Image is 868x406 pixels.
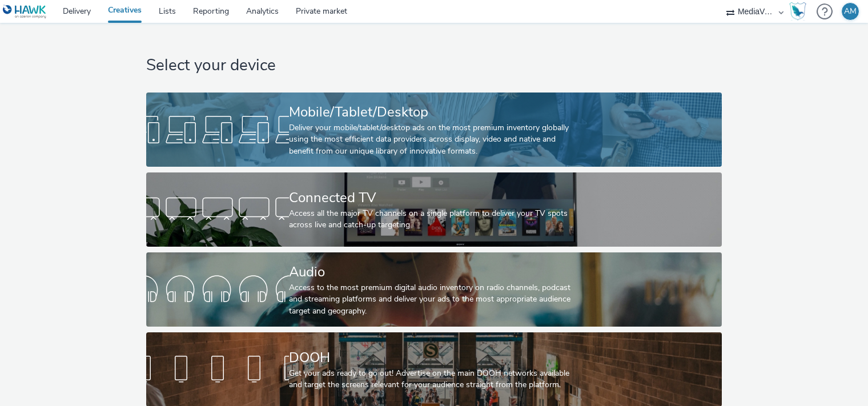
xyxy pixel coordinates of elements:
div: Access all the major TV channels on a single platform to deliver your TV spots across live and ca... [289,208,574,231]
div: Connected TV [289,188,574,208]
a: Connected TVAccess all the major TV channels on a single platform to deliver your TV spots across... [146,172,722,247]
img: Hawk Academy [789,2,806,21]
a: Mobile/Tablet/DesktopDeliver your mobile/tablet/desktop ads on the most premium inventory globall... [146,93,722,167]
div: DOOH [289,348,574,368]
div: Deliver your mobile/tablet/desktop ads on the most premium inventory globally using the most effi... [289,122,574,157]
div: Get your ads ready to go out! Advertise on the main DOOH networks available and target the screen... [289,368,574,391]
a: Hawk Academy [789,2,811,21]
div: AM [844,3,857,20]
div: Audio [289,262,574,282]
div: Mobile/Tablet/Desktop [289,102,574,122]
img: undefined Logo [3,5,47,19]
h1: Select your device [146,55,722,77]
div: Access to the most premium digital audio inventory on radio channels, podcast and streaming platf... [289,282,574,317]
a: AudioAccess to the most premium digital audio inventory on radio channels, podcast and streaming ... [146,252,722,327]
